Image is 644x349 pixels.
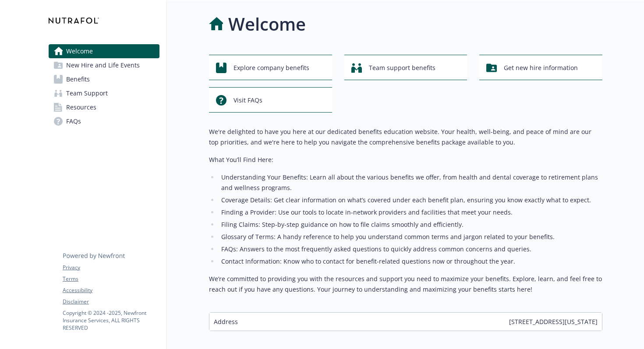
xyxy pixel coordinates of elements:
[219,244,602,254] li: FAQs: Answers to the most frequently asked questions to quickly address common concerns and queries.
[219,219,602,230] li: Filing Claims: Step-by-step guidance on how to file claims smoothly and efficiently.
[66,72,90,86] span: Benefits
[219,207,602,218] li: Finding a Provider: Use our tools to locate in-network providers and facilities that meet your ne...
[209,274,602,295] p: We’re committed to providing you with the resources and support you need to maximize your benefit...
[219,172,602,193] li: Understanding Your Benefits: Learn all about the various benefits we offer, from health and denta...
[66,114,81,128] span: FAQs
[49,100,159,114] a: Resources
[63,264,159,271] a: Privacy
[219,195,602,205] li: Coverage Details: Get clear information on what’s covered under each benefit plan, ensuring you k...
[479,55,602,80] button: Get new hire information
[209,155,602,165] p: What You’ll Find Here:
[219,256,602,267] li: Contact Information: Know who to contact for benefit-related questions now or throughout the year.
[509,317,598,326] span: [STREET_ADDRESS][US_STATE]
[66,44,93,58] span: Welcome
[63,309,159,331] p: Copyright © 2024 - 2025 , Newfront Insurance Services, ALL RIGHTS RESERVED
[219,232,602,242] li: Glossary of Terms: A handy reference to help you understand common terms and jargon related to yo...
[49,44,159,58] a: Welcome
[63,286,159,294] a: Accessibility
[49,72,159,86] a: Benefits
[209,127,602,148] p: We're delighted to have you here at our dedicated benefits education website. Your health, well-b...
[214,317,238,326] span: Address
[234,92,262,109] span: Visit FAQs
[49,114,159,128] a: FAQs
[63,298,159,306] a: Disclaimer
[63,275,159,283] a: Terms
[66,86,108,100] span: Team Support
[66,58,140,72] span: New Hire and Life Events
[49,86,159,100] a: Team Support
[228,11,306,37] h1: Welcome
[504,60,578,76] span: Get new hire information
[209,87,332,113] button: Visit FAQs
[344,55,467,80] button: Team support benefits
[369,60,435,76] span: Team support benefits
[49,58,159,72] a: New Hire and Life Events
[66,100,96,114] span: Resources
[209,55,332,80] button: Explore company benefits
[234,60,309,76] span: Explore company benefits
